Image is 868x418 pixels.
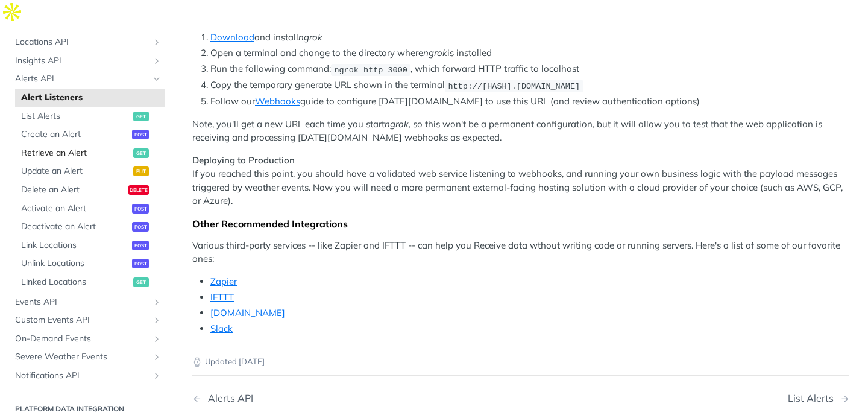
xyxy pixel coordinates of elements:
[788,393,849,404] a: Next Page: List Alerts
[132,222,149,232] span: post
[192,393,474,404] a: Previous Page: Alerts API
[152,315,162,325] button: Show subpages for Custom Events API
[152,352,162,362] button: Show subpages for Severe Weather Events
[9,311,165,329] a: Custom Events APIShow subpages for Custom Events API
[21,184,125,196] span: Delete an Alert
[210,46,849,60] li: Open a terminal and change to the directory where is installed
[132,241,149,250] span: post
[15,218,165,236] a: Deactivate an Alertpost
[192,154,295,166] strong: Deploying to Production
[192,381,849,416] nav: Pagination Controls
[132,259,149,268] span: post
[15,296,149,308] span: Events API
[15,181,165,199] a: Delete an Alertdelete
[788,393,840,404] div: List Alerts
[15,162,165,180] a: Update an Alertput
[9,293,165,311] a: Events APIShow subpages for Events API
[152,371,162,381] button: Show subpages for Notifications API
[15,73,149,85] span: Alerts API
[210,62,849,76] li: Run the following command: , which forward HTTP traffic to localhost
[210,95,849,109] li: Follow our guide to configure [DATE][DOMAIN_NAME] to use this URL (and review authentication opti...
[15,236,165,255] a: Link Locationspost
[210,323,233,334] a: Slack
[448,81,580,90] span: http://[HASH].[DOMAIN_NAME]
[21,276,130,288] span: Linked Locations
[334,65,407,74] span: ngrok http 3000
[152,297,162,307] button: Show subpages for Events API
[210,307,285,318] a: [DOMAIN_NAME]
[128,185,149,195] span: delete
[15,125,165,144] a: Create an Alertpost
[21,221,129,233] span: Deactivate an Alert
[9,70,165,88] a: Alerts APIHide subpages for Alerts API
[133,277,149,287] span: get
[298,31,322,43] em: ngrok
[15,55,149,67] span: Insights API
[21,239,129,252] span: Link Locations
[15,255,165,273] a: Unlink Locationspost
[210,31,254,43] a: Download
[15,273,165,291] a: Linked Locationsget
[385,118,409,130] em: ngrok
[9,404,165,414] h2: Platform DATA integration
[192,356,849,368] p: Updated [DATE]
[15,314,149,326] span: Custom Events API
[133,112,149,121] span: get
[133,166,149,176] span: put
[21,128,129,141] span: Create an Alert
[423,47,447,59] em: ngrok
[9,348,165,366] a: Severe Weather EventsShow subpages for Severe Weather Events
[9,52,165,70] a: Insights APIShow subpages for Insights API
[9,33,165,51] a: Locations APIShow subpages for Locations API
[9,330,165,348] a: On-Demand EventsShow subpages for On-Demand Events
[192,154,849,208] p: If you reached this point, you should have a validated web service listening to webhooks, and run...
[21,110,130,122] span: List Alerts
[210,276,237,287] a: Zapier
[15,36,149,48] span: Locations API
[132,130,149,139] span: post
[9,367,165,385] a: Notifications APIShow subpages for Notifications API
[192,239,849,266] p: Various third-party services -- like Zapier and IFTTT -- can help you Receive data wthout writing...
[21,203,129,215] span: Activate an Alert
[21,147,130,159] span: Retrieve an Alert
[152,74,162,84] button: Hide subpages for Alerts API
[15,89,165,107] a: Alert Listeners
[210,78,849,92] li: Copy the temporary generate URL shown in the terminal
[15,144,165,162] a: Retrieve an Alertget
[192,118,849,145] p: Note, you'll get a new URL each time you start , so this won't be a permanent configuration, but ...
[133,148,149,158] span: get
[152,37,162,47] button: Show subpages for Locations API
[15,107,165,125] a: List Alertsget
[210,291,234,303] a: IFTTT
[152,56,162,66] button: Show subpages for Insights API
[132,204,149,214] span: post
[15,200,165,218] a: Activate an Alertpost
[21,258,129,270] span: Unlink Locations
[15,351,149,363] span: Severe Weather Events
[255,95,300,107] a: Webhooks
[202,393,253,404] div: Alerts API
[210,31,849,45] li: and install
[15,333,149,345] span: On-Demand Events
[15,370,149,382] span: Notifications API
[192,218,849,230] div: Other Recommended Integrations
[21,165,130,177] span: Update an Alert
[21,92,162,104] span: Alert Listeners
[152,334,162,344] button: Show subpages for On-Demand Events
